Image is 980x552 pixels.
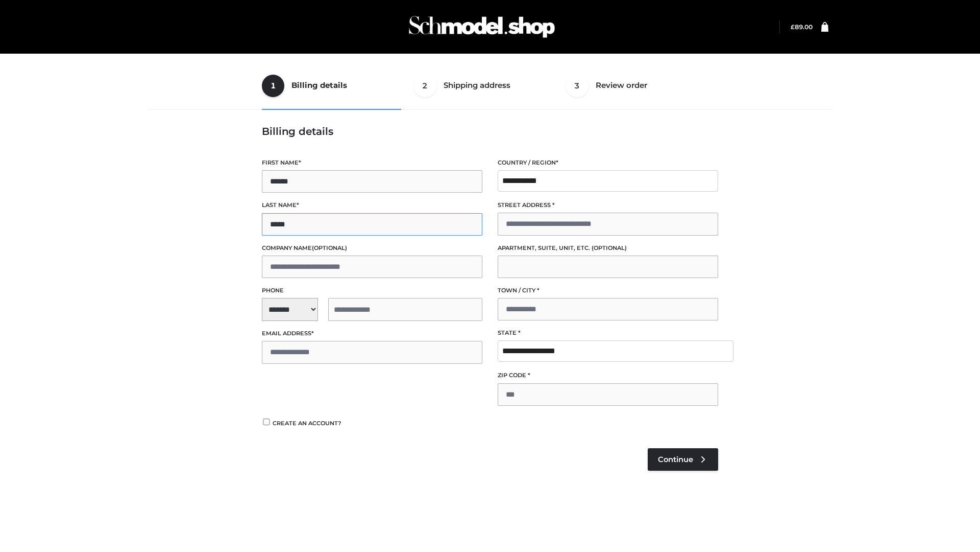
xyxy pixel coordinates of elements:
label: Phone [262,286,482,295]
img: Schmodel Admin 964 [405,7,558,47]
label: Town / City [498,286,718,295]
span: Create an account? [273,420,341,427]
label: Street address [498,200,718,210]
label: State [498,328,718,338]
span: Continue [658,455,693,464]
a: £89.00 [791,23,813,31]
span: £ [791,23,795,31]
h3: Billing details [262,125,718,137]
span: (optional) [592,244,627,251]
a: Continue [648,448,718,471]
label: Email address [262,329,482,338]
input: Create an account? [262,419,271,425]
label: Last name [262,200,482,210]
span: (optional) [312,244,347,251]
label: Country / Region [498,158,718,168]
bdi: 89.00 [791,23,813,31]
label: First name [262,158,482,168]
label: Company name [262,243,482,253]
label: Apartment, suite, unit, etc. [498,243,718,253]
label: ZIP Code [498,371,718,380]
